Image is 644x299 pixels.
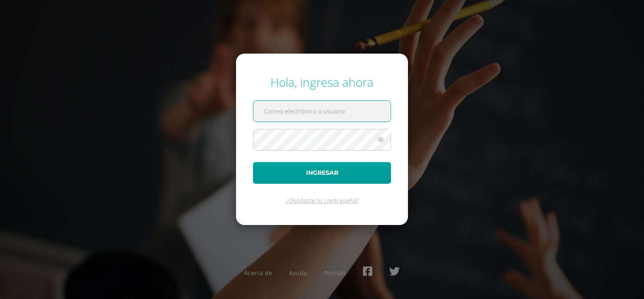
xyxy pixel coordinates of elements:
a: ¿Olvidaste tu contraseña? [286,196,359,205]
button: Ingresar [253,162,391,184]
div: Hola, ingresa ahora [253,74,391,90]
a: Acerca de [244,269,272,277]
input: Correo electrónico o usuario [253,101,391,122]
a: Presskit [324,269,346,277]
a: Ayuda [289,269,307,277]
